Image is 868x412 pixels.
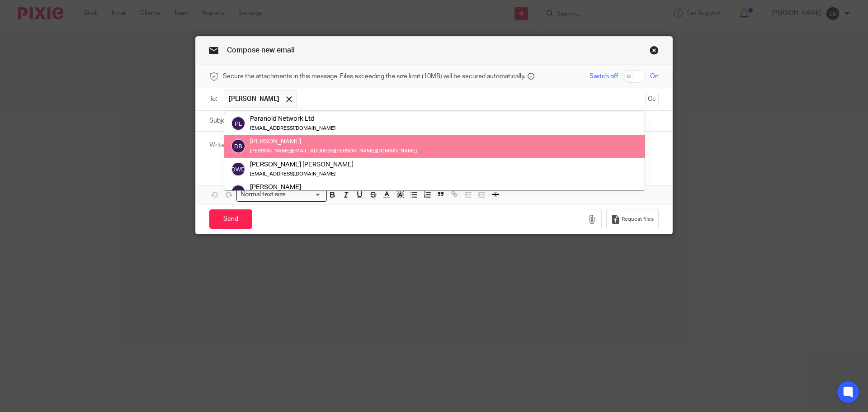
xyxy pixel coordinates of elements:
span: [PERSON_NAME] [229,95,279,104]
label: Subject: [209,116,233,125]
span: Compose new email [227,47,295,54]
img: svg%3E [231,162,245,176]
img: svg%3E [231,139,245,154]
div: Search for option [236,188,327,202]
span: Secure the attachments in this message. Files exceeding the size limit (10MB) will be secured aut... [223,72,525,81]
input: Send [209,209,252,229]
span: Request files [622,216,654,223]
div: Paranoid Network Ltd [250,114,335,123]
img: svg%3E [231,117,245,131]
a: Close this dialog window [650,46,659,58]
div: [PERSON_NAME] [PERSON_NAME] [250,160,354,169]
span: On [650,72,659,81]
span: Normal text size [239,190,288,199]
button: Request files [606,209,659,229]
small: [PERSON_NAME][EMAIL_ADDRESS][PERSON_NAME][DOMAIN_NAME] [250,149,417,154]
button: Cc [645,93,659,106]
div: [PERSON_NAME] [250,137,417,147]
div: [PERSON_NAME] [250,183,335,192]
label: To: [209,95,219,104]
small: [EMAIL_ADDRESS][DOMAIN_NAME] [250,126,335,131]
img: svg%3E [231,185,245,199]
small: [EMAIL_ADDRESS][DOMAIN_NAME] [250,171,335,176]
span: Switch off [590,72,618,81]
input: Search for option [289,190,321,199]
